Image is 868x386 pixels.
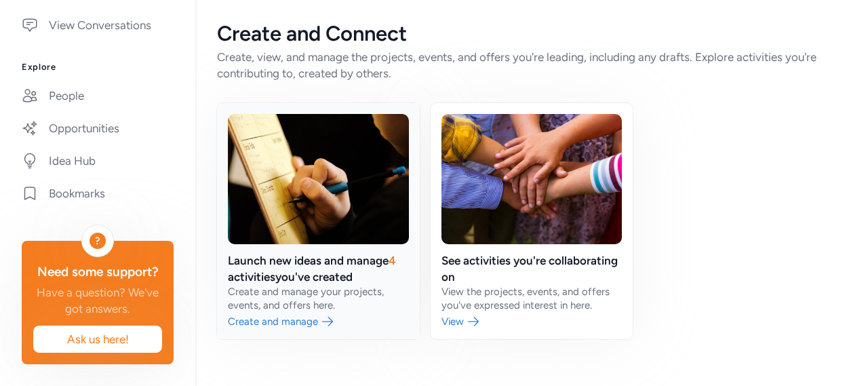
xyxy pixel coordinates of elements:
div: Need some support? [33,263,163,282]
a: Opportunities [11,113,184,143]
button: Ask us here! [33,325,163,353]
div: Create, view, and manage the projects, events, and offers you're leading, including any drafts. E... [217,49,846,81]
div: ? [90,233,106,249]
a: Bookmarks [11,178,184,208]
div: Have a question? We've got answers. [33,284,163,317]
span: Ask us here! [44,331,151,347]
a: View Conversations [11,10,184,40]
a: Idea Hub [11,146,184,176]
a: People [11,81,184,111]
h3: Explore [22,62,174,73]
div: Create and Connect [217,22,846,46]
